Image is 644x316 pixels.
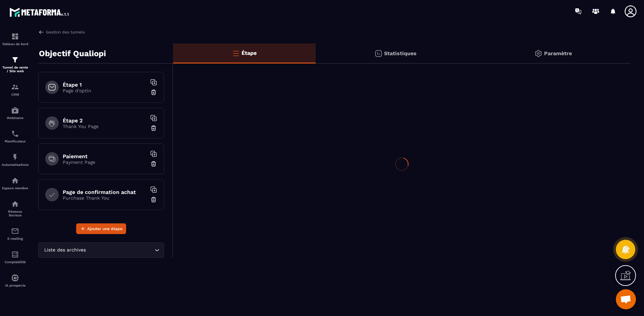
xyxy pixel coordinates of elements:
img: automations [11,274,19,282]
a: emailemailE-mailing [2,222,29,245]
img: arrow [38,29,44,35]
a: formationformationTunnel de vente / Site web [2,51,29,78]
p: Tunnel de vente / Site web [2,66,29,73]
h6: Paiement [63,153,147,160]
img: social-network [11,200,19,208]
p: Purchase Thank You [63,195,147,201]
img: trash [150,125,157,131]
a: formationformationCRM [2,78,29,101]
a: schedulerschedulerPlanificateur [2,125,29,148]
img: automations [11,106,19,114]
img: formation [11,56,19,64]
img: setting-gr.5f69749f.svg [534,49,542,58]
img: trash [150,161,157,167]
img: accountant [11,250,19,258]
a: automationsautomationsEspace membre [2,172,29,195]
p: Statistiques [384,50,417,57]
img: trash [150,196,157,203]
a: accountantaccountantComptabilité [2,245,29,269]
img: formation [11,32,19,40]
p: Page d'optin [63,88,147,93]
p: Webinaire [2,116,29,120]
p: Thank You Page [63,124,147,129]
img: bars-o.4a397970.svg [232,49,240,57]
a: formationformationTableau de bord [2,27,29,51]
a: Ouvrir le chat [616,289,636,309]
h6: Page de confirmation achat [63,189,147,195]
p: Payment Page [63,160,147,165]
img: logo [9,6,70,18]
img: formation [11,83,19,91]
input: Search for option [87,246,153,254]
p: Réseaux Sociaux [2,210,29,217]
img: stats.20deebd0.svg [374,49,382,58]
img: automations [11,153,19,161]
img: email [11,227,19,235]
h6: Étape 1 [63,82,147,88]
a: automationsautomationsWebinaire [2,101,29,125]
p: Tableau de bord [2,42,29,46]
p: Étape [241,50,257,56]
a: automationsautomationsAutomatisations [2,148,29,172]
p: Objectif Qualiopi [39,47,106,60]
p: CRM [2,93,29,96]
p: IA prospects [2,284,29,287]
p: Paramètre [544,50,572,57]
p: Comptabilité [2,260,29,264]
p: Espace membre [2,186,29,190]
img: automations [11,177,19,185]
a: social-networksocial-networkRéseaux Sociaux [2,195,29,222]
span: Liste des archives [43,246,87,254]
img: trash [150,89,157,96]
div: Search for option [38,242,164,258]
p: Planificateur [2,139,29,143]
span: Ajouter une étape [87,225,122,232]
a: Gestion des tunnels [38,29,85,35]
button: Ajouter une étape [76,223,126,234]
p: E-mailing [2,237,29,240]
img: scheduler [11,130,19,138]
p: Automatisations [2,163,29,167]
h6: Étape 2 [63,117,147,124]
